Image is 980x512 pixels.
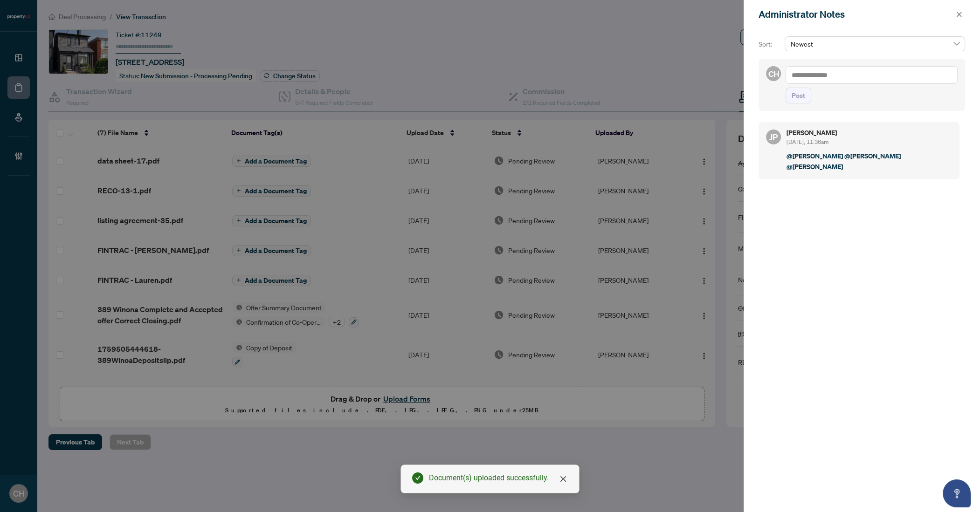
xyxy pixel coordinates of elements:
div: Administrator Notes [759,7,953,21]
span: @[PERSON_NAME] [787,162,843,171]
span: JP [769,130,778,143]
h5: [PERSON_NAME] [787,130,952,136]
span: close [956,11,962,18]
span: @[PERSON_NAME] [844,151,901,160]
span: [DATE], 11:36am [787,138,828,145]
span: close [559,475,567,483]
span: check-circle [412,472,423,484]
button: Post [786,88,811,103]
div: Document(s) uploaded successfully. [429,472,568,484]
span: Newest [790,37,959,51]
span: @[PERSON_NAME] [787,151,843,160]
span: CH [768,67,779,80]
p: Sort: [759,39,781,49]
a: Close [558,474,568,484]
button: Open asap [943,479,971,507]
